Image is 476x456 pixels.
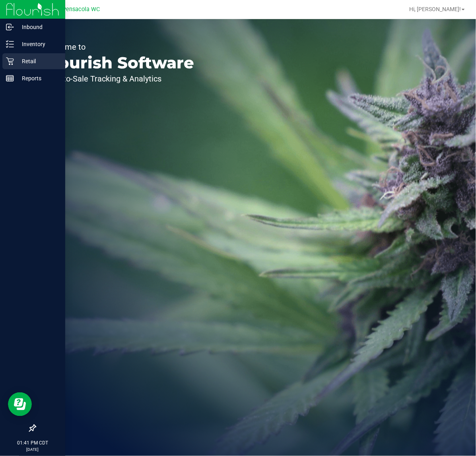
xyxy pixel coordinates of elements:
p: Retail [14,56,62,66]
p: [DATE] [4,446,62,452]
inline-svg: Inbound [6,23,14,31]
inline-svg: Reports [6,74,14,82]
p: Inbound [14,22,62,32]
iframe: Resource center [8,392,32,416]
span: Hi, [PERSON_NAME]! [409,6,461,12]
p: Welcome to [43,43,194,51]
span: Pensacola WC [62,6,100,13]
inline-svg: Retail [6,57,14,65]
inline-svg: Inventory [6,40,14,48]
p: Inventory [14,39,62,49]
p: Seed-to-Sale Tracking & Analytics [43,75,194,83]
p: 01:41 PM CDT [4,439,62,446]
p: Flourish Software [43,55,194,71]
p: Reports [14,74,62,83]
